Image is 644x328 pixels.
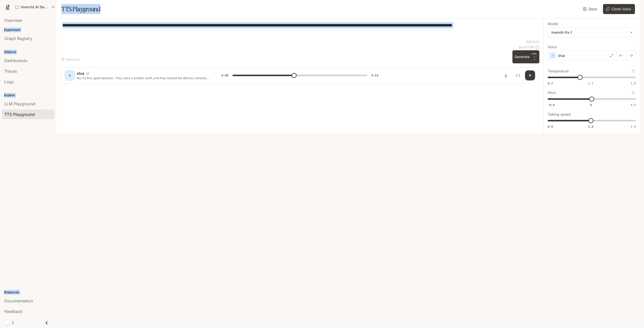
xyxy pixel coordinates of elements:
[548,28,636,37] div: inworld-tts-1
[631,124,636,129] span: 1.5
[532,52,537,58] p: CTRL +
[21,5,49,9] p: Inworld AI Demos
[501,70,511,80] button: Download audio
[548,124,553,129] span: 0.5
[519,45,534,49] p: $ 0.001290
[77,76,209,80] p: No, it’s fine, good question. They were a smaller outfit, and they missed the delivery window, se...
[548,22,558,26] p: Model
[630,68,636,74] button: Reset to default
[221,73,228,78] span: 0:05
[590,103,592,107] span: 0
[588,124,593,129] span: 1.0
[548,81,553,85] span: 0.7
[66,71,74,79] div: D
[13,2,57,12] button: All workspaces
[588,81,593,85] span: 1.1
[631,103,636,107] span: 5.0
[84,72,91,75] button: Copy Voice ID
[60,55,82,63] button: Shortcuts
[603,4,635,14] button: Clone Voice
[630,90,636,96] button: Reset to default
[513,70,523,80] button: Inspect
[548,113,571,116] p: Talking speed
[548,103,555,107] span: -5.0
[532,52,537,61] p: ⏎
[582,4,599,14] a: Docs
[77,71,84,76] p: stua
[558,53,565,58] p: stua
[551,30,628,35] div: inworld-tts-1
[61,4,100,14] h1: TTS Playground
[631,81,636,85] span: 1.5
[548,91,556,95] p: Pitch
[512,50,539,63] button: GenerateCTRL +⏎
[526,40,539,44] p: 258 / 1000
[548,45,557,49] p: Voice
[548,69,569,73] p: Temperature
[371,73,378,78] span: 0:13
